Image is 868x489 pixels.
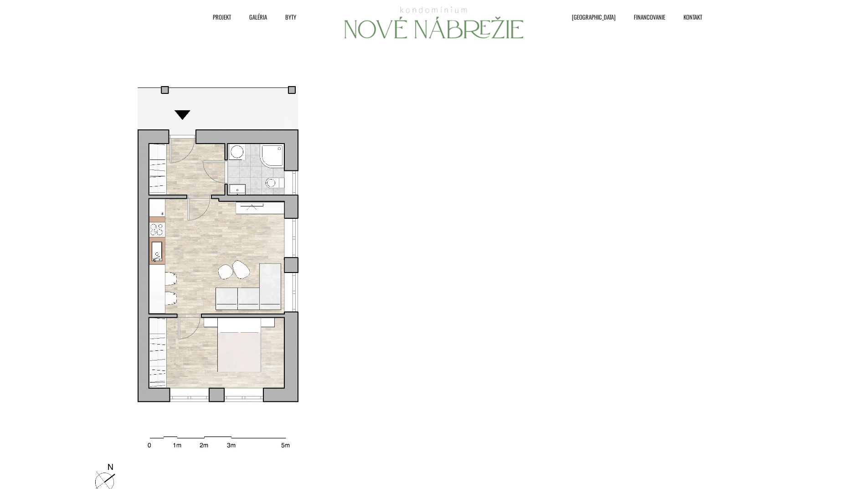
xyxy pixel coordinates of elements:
span: Projekt [213,10,231,24]
a: Galéria [236,10,272,24]
a: [GEOGRAPHIC_DATA] [558,10,620,24]
a: Projekt [199,10,236,24]
span: Kontakt [683,10,702,24]
a: Byty [272,10,301,24]
span: Financovanie [634,10,665,24]
span: Galéria [249,10,267,24]
a: Kontakt [670,10,707,24]
span: Byty [285,10,296,24]
span: [GEOGRAPHIC_DATA] [572,10,616,24]
a: Financovanie [620,10,670,24]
